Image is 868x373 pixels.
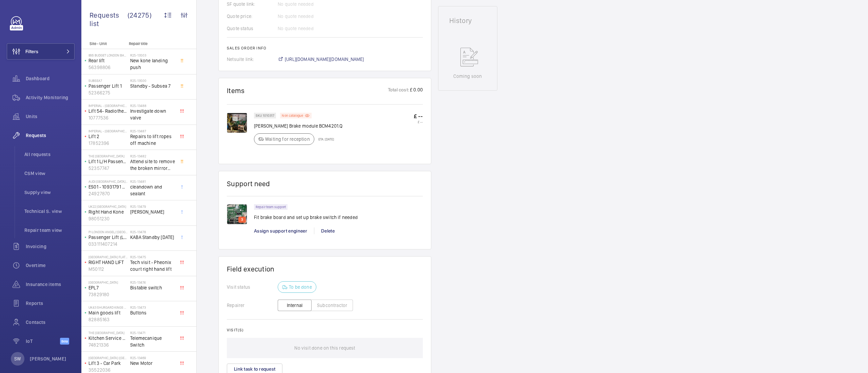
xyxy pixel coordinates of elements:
h2: R25-13474 [130,280,175,284]
button: Filters [7,43,75,60]
h2: R25-13469 [130,356,175,360]
h2: R25-13488 [130,104,175,108]
h2: R25-13481 [130,179,175,183]
h2: R25-13487 [130,129,175,133]
p: Right Hand Kone [88,209,127,215]
h2: R25-13471 [130,331,175,335]
button: Internal [278,300,312,311]
a: [URL][DOMAIN_NAME][DOMAIN_NAME] [278,56,364,63]
span: New Motor [130,360,175,367]
p: The [GEOGRAPHIC_DATA] [88,331,127,335]
p: Lift 54- Radiotherapy Building (Passenger) [88,108,127,114]
p: Waiting for reception [265,136,310,142]
h1: Items [227,86,245,95]
p: £ -- [414,120,423,124]
img: xj1XuWm1S7k6Q0As8Ii1FRybrLXRLh_Rv6I8vikLqzrv6WMM.png [227,113,247,133]
p: RIGHT HAND LIFT [88,259,127,266]
p: £ -- [414,113,423,120]
p: [GEOGRAPHIC_DATA] [88,280,127,284]
h1: Field execution [227,265,423,273]
p: UK22 [GEOGRAPHIC_DATA] [88,204,127,209]
p: IBIS BUDGET LONDON BARKING [88,53,127,57]
p: 74821336 [88,342,127,348]
p: Main goods lift [88,309,127,316]
p: Fit brake board and set up brake switch if needed [254,214,358,221]
h2: R25-13482 [130,154,175,158]
p: To be done [289,284,312,290]
span: Dashboard [26,75,75,82]
button: Subcontractor [311,300,353,311]
span: Bistable switch [130,284,175,291]
span: Attend site to remove the broken mirror from within the lift car and replace it with a new mirror [130,158,175,172]
p: SW [14,355,21,362]
p: 98051230 [88,215,127,222]
p: ES01 - 10931791 – Mezz to GF – 24927870 [88,183,127,190]
span: Assign support engineer [254,228,307,234]
p: Non catalogue [282,114,303,117]
h2: R25-13500 [130,79,175,83]
p: Lift 1 L/H Passenger [88,158,127,165]
span: Investigate down valve [130,108,175,121]
span: Invoicing [26,243,75,250]
h2: Visit(s) [227,328,423,332]
span: Tech visit - Pheonix court right hand lift [130,259,175,272]
p: M50112 [88,266,127,272]
p: 73829180 [88,291,127,298]
p: Kitchen Service Lift [88,335,127,342]
h2: R25-13475 [130,255,175,259]
span: Reports [26,300,75,307]
p: Passenger Lift (LH at bottom. RH at panel) [88,234,127,241]
p: [PERSON_NAME] Brake module BCM4201.Q [254,123,343,129]
p: 17852396 [88,140,127,147]
p: Lift 3 - Car Park [88,360,127,367]
p: No visit done on this request [294,338,355,358]
p: Lift 2 [88,133,127,140]
p: 52357747 [88,165,127,172]
p: 82885163 [88,316,127,323]
h2: R25-13503 [130,53,175,57]
p: Site - Unit [81,41,126,46]
span: New kone landing push [130,57,175,71]
span: Supply view [24,189,75,196]
span: Requests [26,132,75,139]
span: IoT [26,338,60,345]
p: 033111407214 [88,241,127,247]
p: UK43 Shurgard Kings Cross [88,305,127,309]
p: ETA: [DATE] [314,137,334,141]
span: Telemecanique Switch [130,335,175,348]
span: Repairs to lift ropes off machine [130,133,175,147]
p: Repair title [129,41,174,46]
p: 24927870 [88,190,127,197]
p: 10777536 [88,114,127,121]
p: £ 0.00 [409,86,423,95]
span: Buttons [130,309,175,316]
span: CSM view [24,170,75,177]
div: Delete [314,227,341,234]
span: KABA Standby [DATE] [130,234,175,241]
h2: R25-13479 [130,204,175,209]
span: Contacts [26,319,75,326]
span: Units [26,113,75,120]
p: PI London Angel/ [GEOGRAPHIC_DATA] [88,230,127,234]
p: [PERSON_NAME] [30,355,66,362]
h1: History [449,17,486,24]
span: Repair team view [24,227,75,234]
p: Total cost: [388,86,409,95]
p: Passenger Lift 1 [88,83,127,89]
span: Activity Monitoring [26,94,75,101]
span: Beta [60,338,69,345]
p: Imperial - [GEOGRAPHIC_DATA] [88,129,127,133]
span: Overtime [26,262,75,269]
span: Standby - Subsea 7 [130,83,175,89]
p: Imperial - [GEOGRAPHIC_DATA] [88,104,127,108]
p: Coming soon [453,73,482,80]
span: Filters [25,48,38,55]
p: Rear lift [88,57,127,64]
span: [URL][DOMAIN_NAME][DOMAIN_NAME] [285,56,364,63]
span: cleandown and sealant [130,183,175,197]
p: Repair team support [256,206,286,208]
h2: Sales order info [227,46,423,50]
span: Insurance items [26,281,75,288]
img: 1759488592061-0af775d9-bafa-434f-ad2a-a25d663d9114 [227,204,247,224]
p: [GEOGRAPHIC_DATA] ([GEOGRAPHIC_DATA]) [88,356,127,360]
